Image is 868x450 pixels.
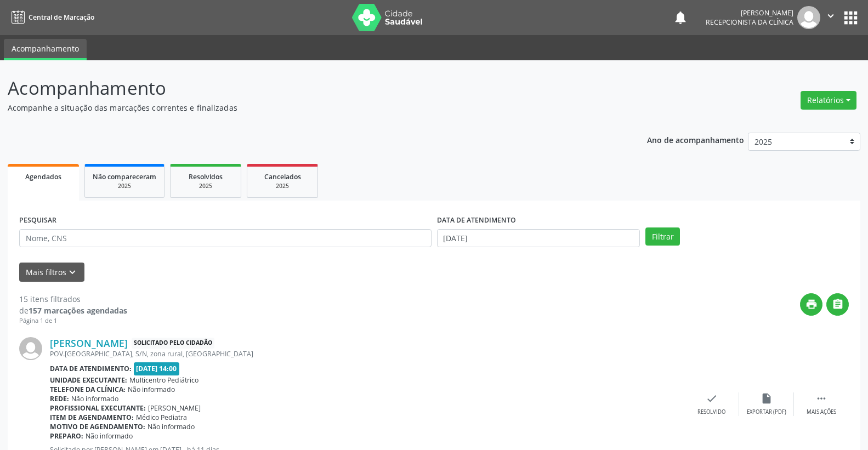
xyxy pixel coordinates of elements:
[706,8,793,18] div: [PERSON_NAME]
[19,316,127,326] div: Página 1 de 1
[189,172,223,181] span: Resolvidos
[747,408,786,416] div: Exportar (PDF)
[132,338,214,349] span: Solicitado pelo cidadão
[706,18,793,27] span: Recepcionista da clínica
[19,305,127,316] div: de
[50,375,127,385] b: Unidade executante:
[19,212,56,229] label: PESQUISAR
[50,413,134,422] b: Item de agendamento:
[148,403,201,413] span: [PERSON_NAME]
[93,172,156,181] span: Não compareceram
[761,392,773,405] i: insert_drive_file
[825,10,837,22] i: 
[255,182,310,190] div: 2025
[4,39,87,60] a: Acompanhamento
[25,172,61,181] span: Agendados
[826,293,849,316] button: 
[8,102,605,113] p: Acompanhe a situação das marcações correntes e finalizadas
[801,91,856,110] button: Relatórios
[50,364,132,373] b: Data de atendimento:
[19,263,84,282] button: Mais filtroskeyboard_arrow_down
[673,10,688,25] button: notifications
[19,229,432,248] input: Nome, CNS
[66,266,78,278] i: keyboard_arrow_down
[437,229,640,248] input: Selecione um intervalo
[841,8,860,27] button: apps
[178,182,233,190] div: 2025
[29,305,127,316] strong: 157 marcações agendadas
[86,431,133,441] span: Não informado
[19,337,42,360] img: img
[134,362,180,375] span: [DATE] 14:00
[71,394,118,403] span: Não informado
[50,394,69,403] b: Rede:
[29,13,94,22] span: Central de Marcação
[815,392,827,405] i: 
[50,349,684,358] div: POV.[GEOGRAPHIC_DATA], S/N, zona rural, [GEOGRAPHIC_DATA]
[807,408,836,416] div: Mais ações
[8,8,94,26] a: Central de Marcação
[50,431,83,441] b: Preparo:
[264,172,301,181] span: Cancelados
[129,375,198,385] span: Multicentro Pediátrico
[50,385,126,394] b: Telefone da clínica:
[136,413,187,422] span: Médico Pediatra
[50,337,128,349] a: [PERSON_NAME]
[820,6,841,29] button: 
[437,212,516,229] label: DATA DE ATENDIMENTO
[706,392,718,405] i: check
[797,6,820,29] img: img
[128,385,175,394] span: Não informado
[8,75,605,102] p: Acompanhamento
[805,298,818,310] i: print
[645,227,680,246] button: Filtrar
[50,422,145,431] b: Motivo de agendamento:
[832,298,844,310] i: 
[93,182,156,190] div: 2025
[19,293,127,305] div: 15 itens filtrados
[647,133,744,146] p: Ano de acompanhamento
[147,422,195,431] span: Não informado
[800,293,822,316] button: print
[50,403,146,413] b: Profissional executante:
[697,408,725,416] div: Resolvido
